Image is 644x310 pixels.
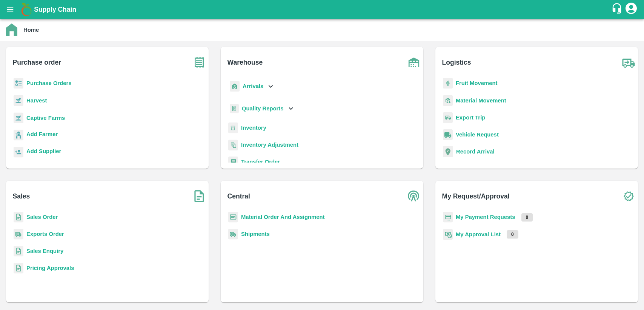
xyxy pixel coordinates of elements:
b: Purchase order [13,57,61,68]
a: Inventory Adjustment [241,142,298,148]
a: Shipments [241,231,270,237]
img: whTransfer [228,157,238,167]
div: Quality Reports [228,101,295,116]
b: My Request/Approval [442,191,510,201]
img: shipments [14,229,23,240]
img: vehicle [443,129,453,140]
a: Exports Order [26,231,64,237]
img: payment [443,212,453,223]
img: reciept [14,78,23,89]
a: Export Trip [456,115,485,121]
div: customer-support [611,3,624,16]
img: approval [443,229,453,240]
b: Logistics [442,57,471,68]
a: Captive Farms [26,115,65,121]
img: central [404,187,423,206]
img: recordArrival [443,146,453,157]
a: Record Arrival [456,149,495,155]
div: Arrivals [228,78,275,95]
img: warehouse [404,53,423,72]
img: purchase [190,53,209,72]
a: Harvest [26,98,47,104]
img: qualityReport [230,104,239,113]
img: farmer [14,130,23,141]
a: Sales Order [26,214,58,220]
b: Arrivals [243,83,263,89]
img: home [6,23,17,36]
a: Sales Enquiry [26,248,63,254]
img: centralMaterial [228,212,238,223]
img: check [619,187,638,206]
b: Central [227,191,250,201]
a: Pricing Approvals [26,265,74,271]
img: sales [14,212,23,223]
a: Vehicle Request [456,132,499,138]
img: harvest [14,112,23,124]
img: whArrival [230,81,240,92]
a: Material Movement [456,98,506,104]
b: Supply Chain [34,6,76,13]
b: Add Farmer [26,131,58,137]
img: shipments [228,229,238,240]
img: sales [14,263,23,274]
img: logo [19,2,34,17]
a: My Approval List [456,231,501,237]
b: Sales [13,191,30,201]
a: Fruit Movement [456,80,498,86]
b: Quality Reports [242,105,284,112]
button: open drawer [2,1,19,18]
img: supplier [14,147,23,158]
a: Add Farmer [26,130,58,140]
img: fruit [443,78,453,89]
a: Add Supplier [26,147,61,157]
img: delivery [443,112,453,123]
img: sales [14,246,23,257]
b: Home [23,27,39,33]
img: inventory [228,139,238,150]
p: 0 [521,213,533,222]
a: Supply Chain [34,4,611,15]
img: material [443,95,453,106]
div: account of current user [624,2,638,17]
a: Material Order And Assignment [241,214,325,220]
a: Inventory [241,125,266,131]
b: Add Supplier [26,148,61,154]
a: My Payment Requests [456,214,515,220]
p: 0 [507,230,518,239]
img: truck [619,53,638,72]
b: Warehouse [227,57,263,68]
img: soSales [190,187,209,206]
img: harvest [14,95,23,106]
a: Purchase Orders [26,80,72,86]
a: Transfer Order [241,159,280,165]
img: whInventory [228,122,238,133]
